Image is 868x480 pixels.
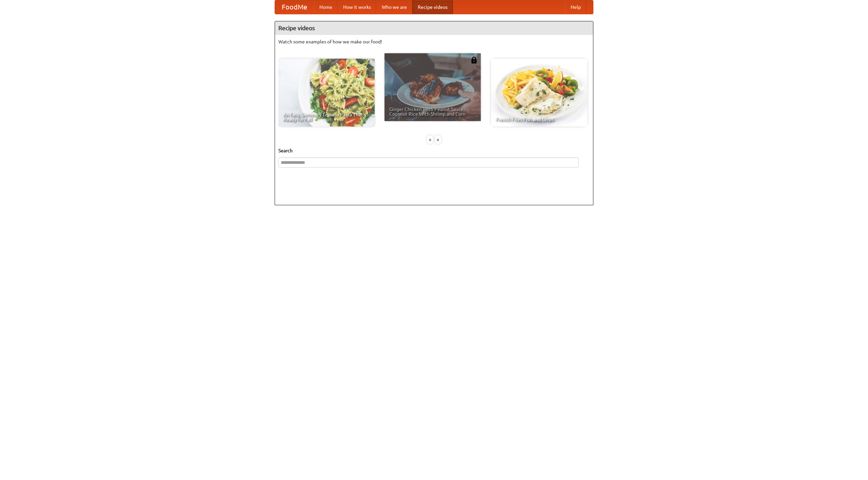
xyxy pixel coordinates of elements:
[496,117,583,122] span: French Fries Fish and Chips
[491,59,587,127] a: French Fries Fish and Chips
[338,0,376,14] a: How it works
[275,0,314,14] a: FoodMe
[278,38,590,45] p: Watch some examples of how we make our food!
[278,59,375,127] a: An Easy, Summery Tomato Pasta That's Ready for Fall
[314,0,338,14] a: Home
[376,0,412,14] a: Who we are
[471,57,477,63] img: 483408.png
[565,0,586,14] a: Help
[283,112,370,122] span: An Easy, Summery Tomato Pasta That's Ready for Fall
[278,147,590,154] h5: Search
[275,21,593,35] h4: Recipe videos
[435,135,441,144] div: »
[412,0,453,14] a: Recipe videos
[427,135,433,144] div: «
